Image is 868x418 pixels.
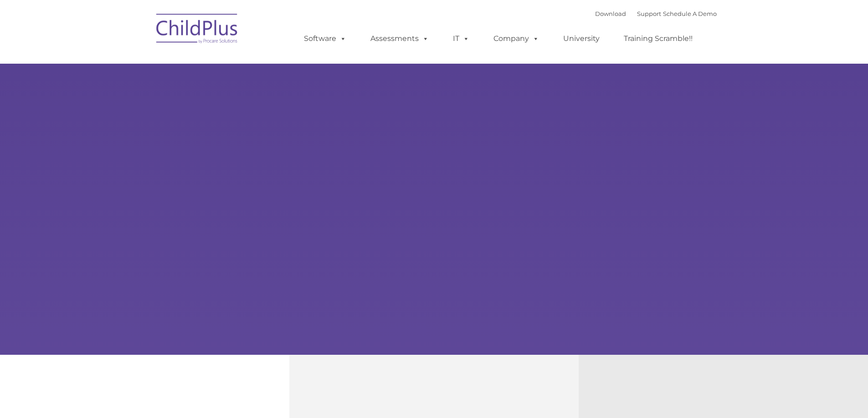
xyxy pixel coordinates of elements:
img: ChildPlus by Procare Solutions [152,7,243,53]
a: Company [484,30,548,48]
a: Training Scramble!! [615,30,702,48]
a: Support [637,10,661,17]
font: | [595,10,717,17]
a: University [554,30,609,48]
a: Assessments [361,30,438,48]
a: Schedule A Demo [663,10,717,17]
a: Download [595,10,626,17]
a: IT [444,30,478,48]
a: Software [295,30,355,48]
